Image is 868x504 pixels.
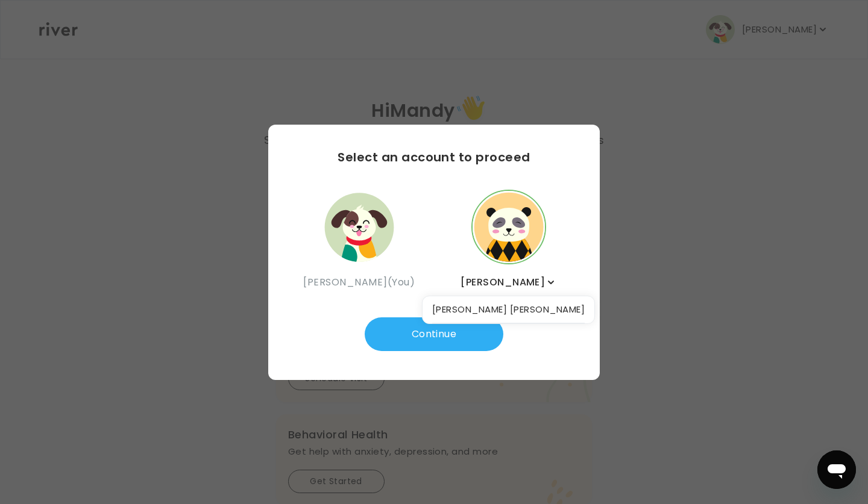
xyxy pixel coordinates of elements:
button: Continue [365,317,503,351]
button: user avatar [322,190,397,264]
h3: Select an account to proceed [338,149,530,166]
span: [PERSON_NAME] [461,274,545,291]
button: [PERSON_NAME] [461,274,557,291]
img: user avatar [323,191,395,263]
button: dependent avatar [471,190,546,264]
img: dependent avatar [473,191,545,263]
p: [PERSON_NAME] (You) [303,274,415,291]
div: [PERSON_NAME] [PERSON_NAME] [423,296,594,323]
iframe: Button to launch messaging window [817,450,856,489]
